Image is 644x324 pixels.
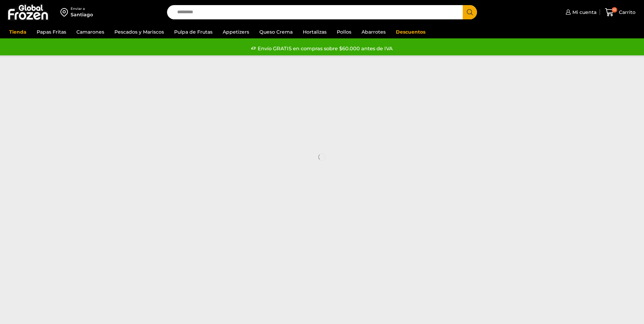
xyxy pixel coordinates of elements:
[612,7,617,13] span: 10
[358,25,389,38] a: Abarrotes
[333,25,355,38] a: Pollos
[60,6,71,18] img: address-field-icon.svg
[171,25,216,38] a: Pulpa de Frutas
[71,11,93,18] div: Santiago
[256,25,296,38] a: Queso Crema
[33,25,70,38] a: Papas Fritas
[73,25,108,38] a: Camarones
[71,6,93,11] div: Enviar a
[617,9,636,16] span: Carrito
[603,4,637,20] a: 10 Carrito
[6,25,30,38] a: Tienda
[392,25,429,38] a: Descuentos
[564,5,596,19] a: Mi cuenta
[463,5,477,19] button: Search button
[299,25,330,38] a: Hortalizas
[219,25,253,38] a: Appetizers
[571,9,596,16] span: Mi cuenta
[111,25,167,38] a: Pescados y Mariscos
